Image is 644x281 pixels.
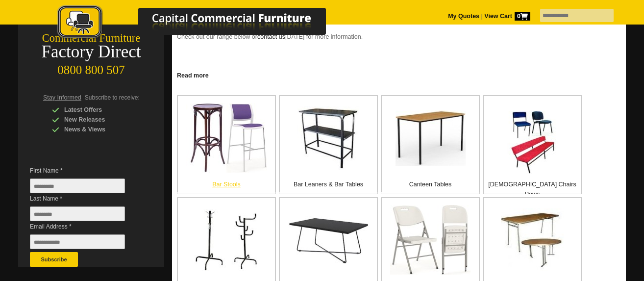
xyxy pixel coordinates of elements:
span: Stay Informed [43,94,81,101]
input: First Name * [30,179,125,193]
div: News & Views [52,125,145,134]
a: Click to read more [172,68,626,80]
div: 0800 800 507 [18,58,164,77]
button: Subscribe [30,252,78,267]
span: Email Address * [30,222,140,231]
div: Factory Direct [18,45,164,59]
div: Commercial Furniture [18,31,164,45]
div: New Releases [52,115,145,125]
img: Capital Commercial Furniture Logo [30,5,373,41]
span: First Name * [30,166,140,176]
img: Bar Stools [186,103,267,173]
img: Bar Leaners & Bar Tables [297,106,359,170]
strong: View Cart [484,13,530,20]
img: Coffee Tables [288,216,369,264]
a: My Quotes [448,13,479,20]
img: Canteen Tables [396,110,466,166]
a: Capital Commercial Furniture Logo [30,5,373,44]
span: 0 [515,12,530,21]
img: Folding Chairs [390,205,471,275]
img: Folding Tables [501,208,564,271]
p: [DEMOGRAPHIC_DATA] Chairs Pews [484,179,581,199]
a: View Cart0 [483,13,530,20]
img: Church Chairs Pews [501,111,564,174]
p: Check out our range below or [DATE] for more information. [177,32,621,51]
div: Latest Offers [52,105,145,115]
a: Bar Leaners & Bar Tables Bar Leaners & Bar Tables [279,95,378,194]
span: Subscribe to receive: [85,94,140,101]
img: Coat Stands [195,209,258,271]
p: Canteen Tables [382,179,479,189]
a: Canteen Tables Canteen Tables [381,95,480,194]
p: Bar Leaners & Bar Tables [280,179,377,189]
span: Last Name * [30,194,140,204]
input: Email Address * [30,234,125,249]
a: Church Chairs Pews [DEMOGRAPHIC_DATA] Chairs Pews [483,95,582,194]
p: Bar Stools [178,179,275,189]
input: Last Name * [30,206,125,221]
a: Bar Stools Bar Stools [177,95,276,194]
